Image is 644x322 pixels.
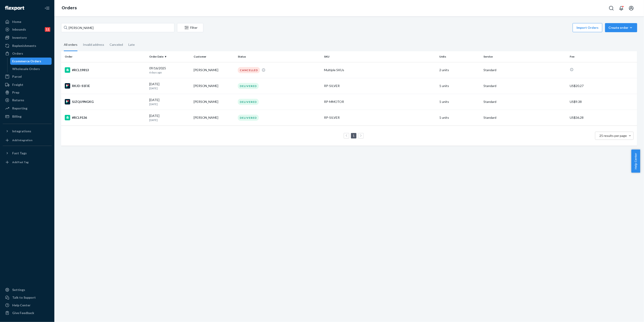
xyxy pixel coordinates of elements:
a: Add Integration [3,137,52,144]
a: Talk to Support [3,294,52,301]
a: Add Fast Tag [3,159,52,166]
div: DELIVERED [238,115,259,121]
div: Home [12,19,21,24]
div: RP-SILVER [324,115,436,120]
div: Returns [12,98,24,102]
button: Create order [605,23,637,32]
div: Create order [608,25,634,30]
button: Give Feedback [3,309,52,317]
td: 2 units [437,62,482,78]
th: Units [437,51,482,62]
a: Prep [3,89,52,96]
div: Give Feedback [12,311,34,315]
td: [PERSON_NAME] [192,110,236,126]
div: Integrations [12,129,31,133]
div: Filter [177,25,203,30]
button: Open Search Box [607,4,616,13]
div: RKJD-S1FJE [65,83,146,89]
div: DELIVERED [238,83,259,89]
p: Standard [483,84,566,88]
div: Prep [12,90,19,95]
th: Order Date [148,51,192,62]
div: RP-SILVER [324,84,436,88]
div: SJZQU9NGKG [65,99,146,104]
a: Returns [3,97,52,104]
div: [DATE] [149,82,190,90]
button: Fast Tags [3,150,52,157]
a: Settings [3,286,52,293]
a: Inventory [3,34,52,41]
a: Parcel [3,73,52,80]
div: Canceled [110,39,123,51]
td: US$36.28 [568,110,637,126]
th: Order [61,51,148,62]
div: All orders [64,39,77,51]
th: Service [482,51,568,62]
div: Invalid address [83,39,104,51]
p: Standard [483,68,566,72]
div: Billing [12,114,22,119]
p: [DATE] [149,86,190,90]
div: Talk to Support [12,295,36,300]
ol: breadcrumbs [58,2,80,15]
p: Standard [483,115,566,120]
a: Orders [3,50,52,57]
div: Freight [12,82,23,87]
a: Orders [62,5,77,10]
span: 25 results per page [600,134,627,138]
td: 1 units [437,78,482,94]
div: 09/16/2025 [149,66,190,74]
td: [PERSON_NAME] [192,78,236,94]
div: Ecommerce Orders [12,59,41,63]
div: Parcel [12,74,22,79]
button: Integrations [3,128,52,135]
div: Reporting [12,106,27,111]
div: Customer [194,55,234,58]
a: Home [3,18,52,25]
td: 1 units [437,110,482,126]
a: Freight [3,81,52,88]
td: Multiple SKUs [322,62,437,78]
div: Late [128,39,135,51]
p: [DATE] [149,118,190,122]
div: [DATE] [149,98,190,106]
a: Replenishments [3,42,52,49]
img: Flexport logo [5,6,24,10]
a: Reporting [3,105,52,112]
div: Help Center [12,303,31,307]
div: CANCELLED [238,67,260,73]
td: 1 units [437,94,482,110]
td: US$9.38 [568,94,637,110]
div: Replenishments [12,44,36,48]
th: Fee [568,51,637,62]
div: RP-MMOTOR [324,99,436,104]
button: Help Center [631,150,640,173]
div: Settings [12,288,25,292]
td: [PERSON_NAME] [192,94,236,110]
button: Import Orders [573,23,602,32]
button: Filter [177,23,203,32]
div: #RCL9136 [65,115,146,120]
button: Open account menu [627,4,636,13]
div: 11 [45,27,50,32]
div: Add Integration [12,138,32,142]
div: Add Fast Tag [12,160,29,164]
div: DELIVERED [238,99,259,105]
th: Status [236,51,322,62]
td: [PERSON_NAME] [192,62,236,78]
div: Inventory [12,35,27,40]
td: US$20.27 [568,78,637,94]
p: [DATE] [149,102,190,106]
div: [DATE] [149,114,190,122]
div: Fast Tags [12,151,27,155]
button: Open notifications [617,4,626,13]
div: Orders [12,51,23,56]
a: Page 1 is your current page [352,134,356,138]
a: Ecommerce Orders [10,58,52,65]
p: 6 days ago [149,70,190,74]
th: SKU [322,51,437,62]
div: Inbounds [12,27,26,32]
a: Inbounds11 [3,26,52,33]
a: Billing [3,113,52,120]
